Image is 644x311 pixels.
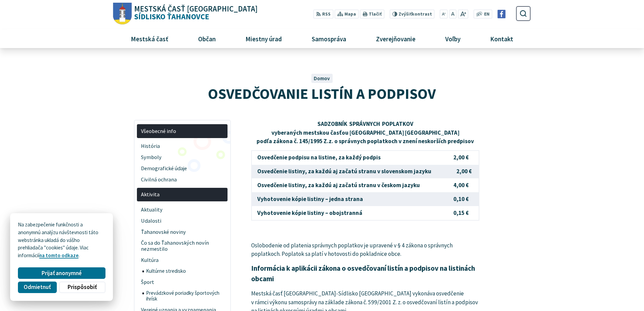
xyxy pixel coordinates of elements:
a: Samospráva [300,29,359,48]
span: Prevádzkové poriadky športových ihrísk [146,288,224,304]
span: Aktuality [141,204,224,215]
a: Demografické údaje [137,163,228,174]
span: RSS [322,11,331,18]
strong: 2,00 € [456,168,472,175]
a: na tomto odkaze [39,252,78,259]
span: Civilná ochrana [141,174,224,185]
button: Nastaviť pôvodnú veľkosť písma [449,9,456,19]
span: Mestská časť [128,29,171,48]
strong: Vyhotovenie kópie listiny – obojstranná [257,209,362,217]
span: Odmietnuť [24,284,51,291]
span: Ťahanovské noviny [141,226,224,238]
span: EN [484,11,490,18]
a: Miestny úrad [233,29,294,48]
button: Zmenšiť veľkosť písma [440,9,448,19]
strong: Vyhotovenie kópie listiny – jedna strana [257,195,363,203]
a: Symboly [137,152,228,163]
strong: Informácia k aplikácii zákona o osvedčovaní listín a podpisov na listinách obcami [251,264,475,283]
span: Demografické údaje [141,163,224,174]
a: Kontakt [478,29,526,48]
span: Kultúra [141,255,224,266]
a: Kultúrne stredisko [142,266,228,277]
strong: vyberaných mestskou časťou [GEOGRAPHIC_DATA] [GEOGRAPHIC_DATA] [271,129,459,136]
strong: SADZOBNÍK SPRÁVNYCH POPLATKOV [317,120,413,128]
span: História [141,140,224,152]
span: Prijať anonymné [42,270,82,277]
span: Kontakt [488,29,516,48]
span: Sídlisko Ťahanovce [132,5,258,21]
span: kontrast [399,12,432,17]
p: Na zabezpečenie funkčnosti a anonymnú analýzu návštevnosti táto webstránka ukladá do vášho prehli... [18,221,105,260]
a: Mestská časť [118,29,181,48]
a: Zverejňovanie [364,29,428,48]
span: Mestská časť [GEOGRAPHIC_DATA] [134,5,258,13]
span: Miestny úrad [243,29,284,48]
a: Aktivita [137,188,228,202]
a: História [137,140,228,152]
strong: 4,00 € [453,181,469,189]
span: Mapa [344,11,356,18]
span: OSVEDČOVANIE LISTÍN A PODPISOV [208,84,436,103]
span: Udalosti [141,215,224,226]
strong: podľa zákona č. 145/1995 Z.z. o správnych poplatkoch v znení neskorších predpisov [257,137,474,145]
a: Prevádzkové poriadky športových ihrísk [142,288,228,304]
strong: 2,00 € [453,154,469,161]
button: Prijať anonymné [18,267,105,279]
span: Čo sa do Ťahanovských novín nezmestilo [141,238,224,255]
a: Udalosti [137,215,228,226]
span: Symboly [141,152,224,163]
span: Kultúrne stredisko [146,266,224,277]
a: Kultúra [137,255,228,266]
img: Prejsť na domovskú stránku [113,3,132,25]
strong: 0,15 € [453,209,469,217]
img: Prejsť na Facebook stránku [497,10,506,18]
span: Šport [141,276,224,288]
span: Zvýšiť [399,11,412,17]
a: Mapa [335,9,359,19]
button: Zvýšiťkontrast [389,9,434,19]
strong: Osvedčenie podpisu na listine, za každý podpis [257,154,381,161]
a: Všeobecné info [137,124,228,138]
a: Ťahanovské noviny [137,226,228,238]
p: Oslobodenie od platenia správnych poplatkov je upravené v § 4 zákona o správnych poplatkoch. Popl... [251,241,479,259]
button: Zväčšiť veľkosť písma [458,9,468,19]
button: Tlačiť [360,9,384,19]
a: Občan [186,29,228,48]
span: Samospráva [309,29,349,48]
strong: Osvedčenie listiny, za každú aj začatú stranu v slovenskom jazyku [257,168,431,175]
a: Civilná ochrana [137,174,228,185]
button: Odmietnuť [18,282,56,293]
a: Čo sa do Ťahanovských novín nezmestilo [137,238,228,255]
a: Voľby [433,29,473,48]
a: EN [482,11,492,18]
strong: Osvedčenie listiny, za každú aj začatú stranu v českom jazyku [257,181,420,189]
span: Voľby [443,29,463,48]
a: Logo Sídlisko Ťahanovce, prejsť na domovskú stránku. [113,3,258,25]
span: Aktivita [141,189,224,200]
a: Aktuality [137,204,228,215]
span: Zverejňovanie [373,29,418,48]
a: Domov [314,75,330,82]
button: Prispôsobiť [59,282,105,293]
a: RSS [313,9,333,19]
a: Šport [137,276,228,288]
span: Prispôsobiť [68,284,97,291]
span: Všeobecné info [141,126,224,137]
span: Občan [195,29,218,48]
strong: 0,10 € [453,195,469,203]
span: Tlačiť [369,12,382,17]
